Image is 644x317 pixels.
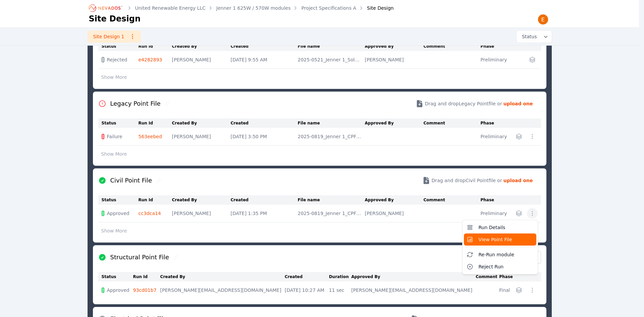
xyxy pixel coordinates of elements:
[479,224,505,231] span: Run Details
[464,249,536,261] button: Re-Run module
[464,261,536,273] button: Reject Run
[479,263,504,270] span: Reject Run
[479,251,515,258] span: Re-Run module
[464,221,536,233] button: Run Details
[464,233,536,246] button: View Point File
[479,236,512,243] span: View Point File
